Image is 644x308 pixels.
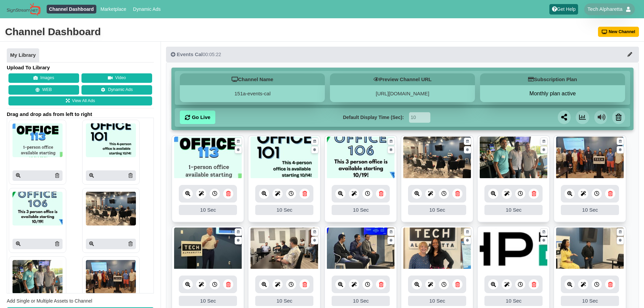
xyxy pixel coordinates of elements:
[13,260,63,294] img: P250x250 image processing20250918 1639111 1ch377t
[171,51,221,58] div: 00:05:22
[98,5,129,14] a: Marketplace
[8,73,79,83] button: Images
[7,48,39,63] a: My Library
[480,228,547,270] img: 9.013 kb
[86,192,136,226] img: P250x250 image processing20250919 1639111 14p6icx
[330,73,475,85] h5: Preview Channel URL
[130,5,163,14] a: Dynamic Ads
[174,137,242,179] img: 69.957 kb
[343,114,404,121] label: Default Display Time (Sec):
[327,228,395,270] img: 1385.047 kb
[180,85,325,102] div: 151a-events-cal
[5,25,101,39] div: Channel Dashboard
[7,298,92,304] span: Add Single or Multiple Assets to Channel
[8,96,152,106] a: View All Ads
[480,90,625,97] button: Monthly plan active
[251,228,318,270] img: 2.538 mb
[484,296,543,306] div: 10 Sec
[480,137,547,179] img: 3.350 mb
[332,205,390,215] div: 10 Sec
[561,296,619,306] div: 10 Sec
[409,112,430,123] input: Seconds
[408,205,466,215] div: 10 Sec
[556,137,624,179] img: 305.961 kb
[549,4,578,15] a: Get Help
[7,3,41,16] img: Sign Stream.NET
[610,276,644,308] iframe: Chat Widget
[7,111,154,118] span: Drag and drop ads from left to right
[403,228,471,270] img: 2.038 mb
[588,6,622,13] span: Tech Alpharetta
[86,123,136,157] img: P250x250 image processing20250924 1793698 h5s1qm
[255,296,313,306] div: 10 Sec
[7,64,154,71] h4: Upload To Library
[180,111,215,124] a: Go Live
[180,73,325,85] h5: Channel Name
[13,123,63,157] img: P250x250 image processing20250924 1793698 8o04i5
[166,47,639,62] button: Events Cal00:05:22
[86,260,136,294] img: P250x250 image processing20250910 996236 13d3kn1
[408,296,466,306] div: 10 Sec
[376,91,429,96] a: [URL][DOMAIN_NAME]
[327,137,395,179] img: 77.262 kb
[480,73,625,85] h5: Subscription Plan
[484,205,543,215] div: 10 Sec
[403,137,471,179] img: 89.057 kb
[598,27,639,37] button: New Channel
[179,205,237,215] div: 10 Sec
[81,73,152,83] button: Video
[255,205,313,215] div: 10 Sec
[332,296,390,306] div: 10 Sec
[13,192,63,226] img: P250x250 image processing20250924 1793698 1rri5qw
[81,85,152,95] a: Dynamic Ads
[177,51,203,57] span: Events Cal
[561,205,619,215] div: 10 Sec
[556,228,624,270] img: 1924.276 kb
[8,85,79,95] button: WEB
[179,296,237,306] div: 10 Sec
[251,137,318,179] img: 84.947 kb
[174,228,242,270] img: 1569.739 kb
[47,5,96,14] a: Channel Dashboard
